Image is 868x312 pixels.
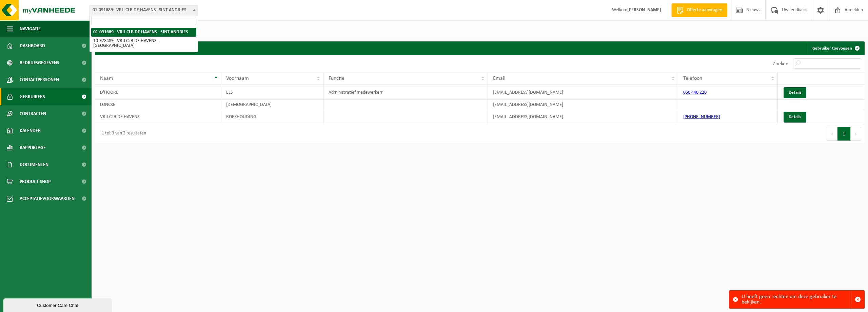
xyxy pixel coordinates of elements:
[20,122,41,139] span: Kalender
[20,54,59,71] span: Bedrijfsgegevens
[90,5,198,15] span: 01-091689 - VRIJ CLB DE HAVENS - SINT-ANDRIES
[3,297,113,312] iframe: chat widget
[91,37,196,50] li: 10-978489 - VRIJ CLB DE HAVENS - [GEOGRAPHIC_DATA]
[90,5,198,15] span: 01-091689 - VRIJ CLB DE HAVENS - SINT-ANDRIES
[20,71,59,88] span: Contactpersonen
[493,76,506,81] span: Email
[20,105,46,122] span: Contracten
[95,109,221,124] td: VRIJ CLB DE HAVENS
[488,85,678,100] td: [EMAIL_ADDRESS][DOMAIN_NAME]
[20,20,41,37] span: Navigatie
[91,28,196,37] li: 01-091689 - VRIJ CLB DE HAVENS - SINT-ANDRIES
[784,87,806,98] a: Details
[20,139,46,156] span: Rapportage
[100,76,113,81] span: Naam
[221,109,323,124] td: BOEKHOUDING
[837,127,851,141] button: 1
[226,76,249,81] span: Voornaam
[627,7,661,13] strong: [PERSON_NAME]
[95,85,221,100] td: D'HOORE
[20,37,45,54] span: Dashboard
[488,109,678,124] td: [EMAIL_ADDRESS][DOMAIN_NAME]
[95,100,221,109] td: LONCKE
[20,88,45,105] span: Gebruikers
[851,127,861,141] button: Next
[671,3,727,17] a: Offerte aanvragen
[742,291,851,308] div: U heeft geen rechten om deze gebruiker te bekijken.
[98,128,146,140] div: 1 tot 3 van 3 resultaten
[683,114,720,120] a: [PHONE_NUMBER]
[20,190,75,207] span: Acceptatievoorwaarden
[683,90,707,95] a: 050 440 220
[323,85,488,100] td: Administratief medewerkerr
[827,127,837,141] button: Previous
[685,7,724,14] span: Offerte aanvragen
[807,41,864,55] a: Gebruiker toevoegen
[488,100,678,109] td: [EMAIL_ADDRESS][DOMAIN_NAME]
[221,100,323,109] td: [DEMOGRAPHIC_DATA]
[20,173,51,190] span: Product Shop
[221,85,323,100] td: ELS
[683,76,702,81] span: Telefoon
[784,112,806,123] a: Details
[773,61,790,67] label: Zoeken:
[20,156,48,173] span: Documenten
[329,76,344,81] span: Functie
